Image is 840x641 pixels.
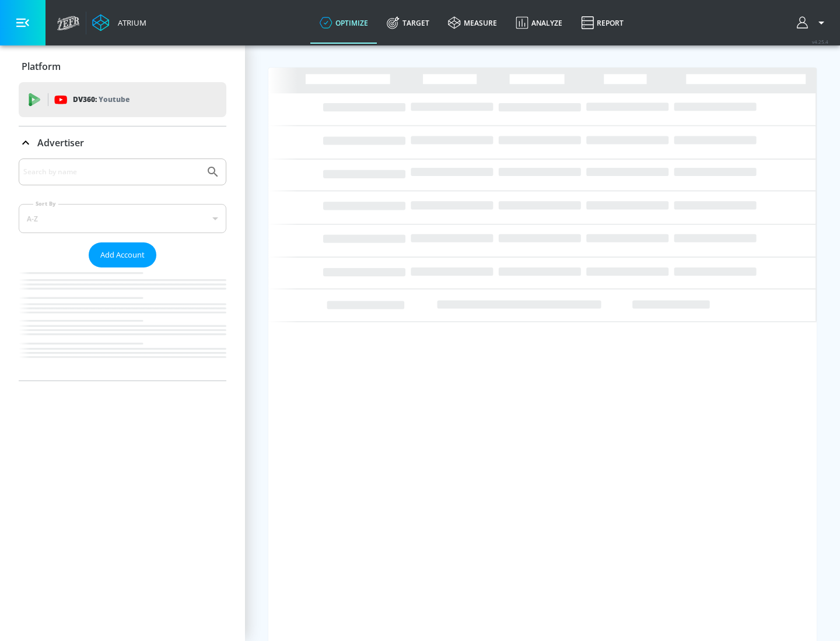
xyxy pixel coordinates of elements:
label: Sort By [33,200,58,207]
input: Search by name [23,164,200,179]
a: Target [377,2,439,44]
a: measure [439,2,506,44]
div: Platform [19,50,226,83]
a: Atrium [92,14,146,31]
div: A-Z [19,204,226,233]
p: Advertiser [37,136,84,149]
a: optimize [310,2,377,44]
div: Advertiser [19,126,226,159]
div: Advertiser [19,159,226,381]
nav: list of Advertiser [19,267,226,381]
a: Report [572,2,633,44]
a: Analyze [506,2,572,44]
div: Atrium [113,17,146,28]
p: Platform [22,60,61,73]
span: v 4.25.4 [812,38,828,45]
p: Youtube [99,93,129,105]
div: DV360: Youtube [19,82,226,117]
span: Add Account [100,248,145,262]
p: DV360: [73,93,129,106]
button: Add Account [89,242,156,267]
